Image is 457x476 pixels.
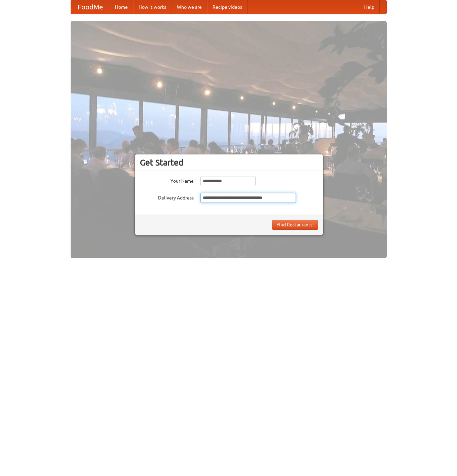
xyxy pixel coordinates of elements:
label: Delivery Address [140,193,194,201]
a: Who we are [172,0,207,14]
h3: Get Started [140,157,318,168]
a: Recipe videos [207,0,247,14]
a: Home [110,0,133,14]
a: Help [359,0,380,14]
a: FoodMe [71,0,110,14]
label: Your Name [140,176,194,184]
a: How it works [133,0,172,14]
button: Find Restaurants! [272,220,318,230]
